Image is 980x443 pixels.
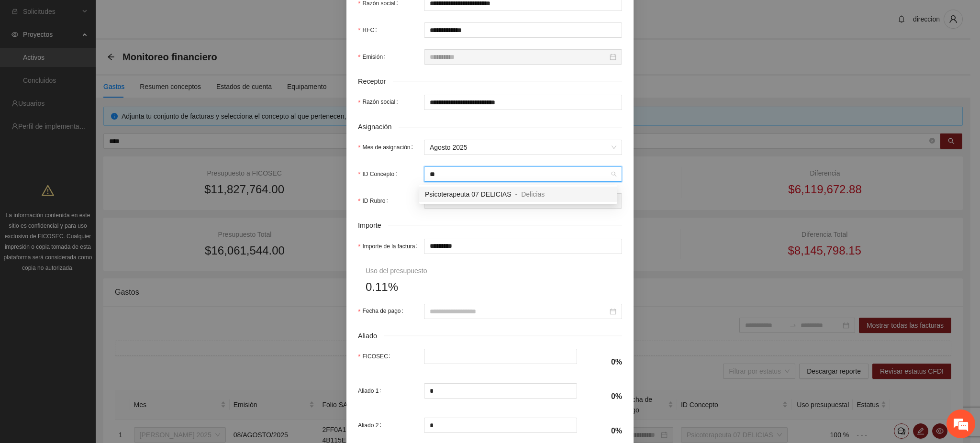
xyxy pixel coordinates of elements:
label: Razón social: [358,95,402,110]
label: Aliado 2: [358,418,385,433]
span: Aliado [358,331,384,342]
div: Minimizar ventana de chat en vivo [157,5,180,28]
input: ID Concepto: [430,167,610,181]
label: FICOSEC: [358,349,394,364]
label: Aliado 1: [358,383,385,399]
span: - [515,190,518,198]
h4: 0% [589,357,622,367]
label: ID Concepto: [358,166,401,182]
span: Psicoterapeuta 07 DELICIAS [425,190,512,198]
input: Emisión: [430,52,608,62]
input: Aliado 1: [424,384,577,398]
label: Emisión: [358,49,389,65]
label: RFC: [358,22,380,38]
span: Importe [358,220,388,231]
span: Asignación [358,122,399,133]
span: Estamos en línea. [56,128,132,224]
label: ID Rubro: [358,193,392,209]
input: FICOSEC: [424,349,577,364]
input: RFC: [424,22,622,38]
h4: 0% [589,426,622,436]
input: Aliado 2: [424,418,577,432]
div: Uso del presupuesto [366,266,427,276]
label: Importe de la factura: [358,239,422,254]
label: Fecha de pago: [358,304,407,319]
h4: 0% [589,391,622,402]
span: Delicias [521,190,545,198]
input: Razón social: [424,95,622,110]
span: Receptor [358,76,393,87]
label: Mes de asignación: [358,140,417,155]
div: Chatee con nosotros ahora [50,49,161,61]
span: Agosto 2025 [430,140,616,155]
span: 0.11% [366,278,398,296]
textarea: Escriba su mensaje y pulse “Intro” [5,261,182,295]
input: Fecha de pago: [430,306,608,317]
input: Importe de la factura: [424,239,622,254]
